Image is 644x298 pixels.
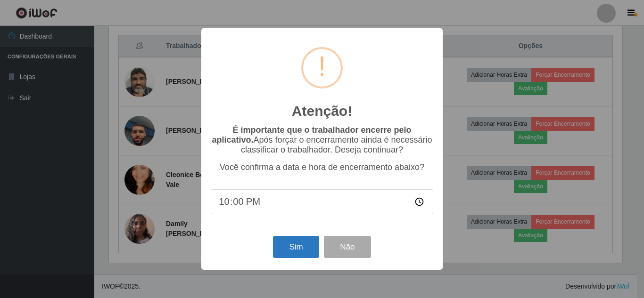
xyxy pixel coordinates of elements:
[292,103,352,120] h2: Atenção!
[212,125,411,145] b: É importante que o trabalhador encerre pelo aplicativo.
[324,236,371,258] button: Não
[211,162,433,172] p: Você confirma a data e hora de encerramento abaixo?
[211,125,433,155] p: Após forçar o encerramento ainda é necessário classificar o trabalhador. Deseja continuar?
[273,236,319,258] button: Sim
